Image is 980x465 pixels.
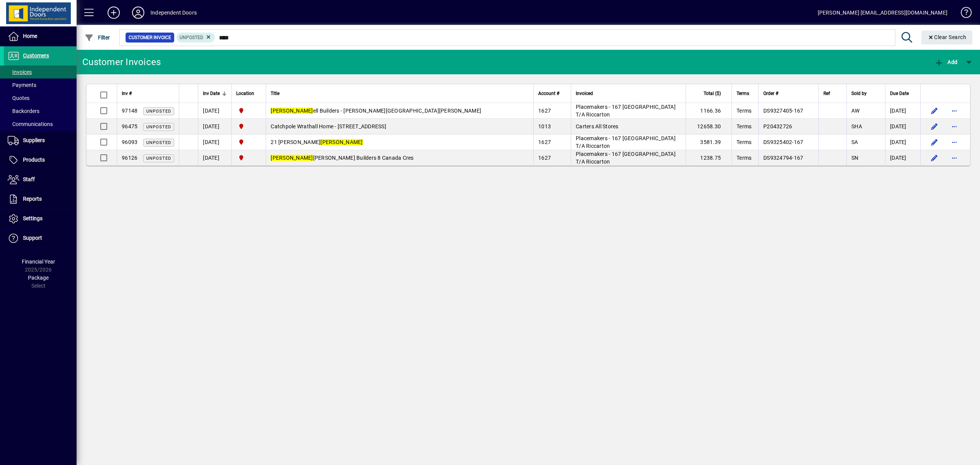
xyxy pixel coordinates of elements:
[122,155,137,161] span: 96126
[823,89,842,98] div: Ref
[8,108,39,114] span: Backorders
[271,155,313,161] em: [PERSON_NAME]
[885,103,920,119] td: [DATE]
[236,138,261,146] span: Christchurch
[122,89,174,98] div: Inv #
[146,156,171,161] span: Unposted
[763,89,814,98] div: Order #
[28,275,49,281] span: Package
[23,33,37,39] span: Home
[763,108,803,114] span: DS9327405-167
[271,108,481,114] span: ell Builders - [PERSON_NAME][GEOGRAPHIC_DATA][PERSON_NAME]
[763,139,803,145] span: DS9325402-167
[122,108,137,114] span: 97148
[933,55,959,69] button: Add
[23,137,45,143] span: Suppliers
[737,108,751,114] span: Terms
[890,89,909,98] span: Due Date
[928,105,941,117] button: Edit
[23,176,35,182] span: Staff
[236,154,261,162] span: Christchurch
[4,92,77,105] a: Quotes
[4,65,77,79] a: Invoices
[4,229,77,248] a: Support
[122,123,137,129] span: 96475
[928,152,941,164] button: Edit
[23,215,42,221] span: Settings
[538,108,551,114] span: 1627
[737,155,751,161] span: Terms
[8,95,29,101] span: Quotes
[948,136,960,148] button: More options
[8,121,53,127] span: Communications
[686,134,732,150] td: 3581.39
[686,103,732,119] td: 1166.36
[851,89,880,98] div: Sold by
[818,7,947,19] div: [PERSON_NAME] [EMAIL_ADDRESS][DOMAIN_NAME]
[146,140,171,145] span: Unposted
[737,89,749,98] span: Terms
[576,104,676,118] span: Placemakers - 167 [GEOGRAPHIC_DATA] T/A Riccarton
[23,235,42,241] span: Support
[126,6,150,20] button: Profile
[236,122,261,131] span: Christchurch
[146,124,171,129] span: Unposted
[236,106,261,115] span: Christchurch
[85,34,110,41] span: Filter
[538,89,559,98] span: Account #
[890,89,916,98] div: Due Date
[8,82,36,88] span: Payments
[122,139,137,145] span: 96093
[576,89,593,98] span: Invoiced
[538,123,551,129] span: 1013
[271,89,529,98] div: Title
[23,52,49,59] span: Customers
[82,56,161,68] div: Customer Invoices
[236,89,254,98] span: Location
[150,7,197,19] div: Independent Doors
[320,139,363,145] em: [PERSON_NAME]
[83,31,112,44] button: Filter
[4,27,77,46] a: Home
[271,89,279,98] span: Title
[4,190,77,209] a: Reports
[686,119,732,134] td: 12658.30
[176,33,215,43] mat-chip: Customer Invoice Status: Unposted
[4,151,77,170] a: Products
[198,119,231,134] td: [DATE]
[576,89,681,98] div: Invoiced
[101,6,126,20] button: Add
[198,150,231,165] td: [DATE]
[180,35,203,40] span: Unposted
[203,89,220,98] span: Inv Date
[4,209,77,228] a: Settings
[686,150,732,165] td: 1238.75
[576,151,676,165] span: Placemakers - 167 [GEOGRAPHIC_DATA] T/A Riccarton
[691,89,728,98] div: Total ($)
[934,59,957,65] span: Add
[271,123,386,129] span: Catchpole Wrathall Home - [STREET_ADDRESS]
[851,139,858,145] span: SA
[948,152,960,164] button: More options
[737,139,751,145] span: Terms
[948,120,960,133] button: More options
[763,123,792,129] span: P20432726
[576,123,619,129] span: Carters All Stores
[851,123,862,129] span: SHA
[885,119,920,134] td: [DATE]
[955,2,970,26] a: Knowledge Base
[823,89,830,98] span: Ref
[885,134,920,150] td: [DATE]
[921,31,973,44] button: Clear
[737,123,751,129] span: Terms
[271,108,313,114] em: [PERSON_NAME]
[763,155,803,161] span: DS9324794-167
[129,34,171,41] span: Customer Invoice
[22,259,55,265] span: Financial Year
[271,155,413,161] span: [PERSON_NAME] Builders 8 Canada Cres
[885,150,920,165] td: [DATE]
[928,136,941,148] button: Edit
[928,34,967,40] span: Clear Search
[8,69,32,75] span: Invoices
[4,105,77,118] a: Backorders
